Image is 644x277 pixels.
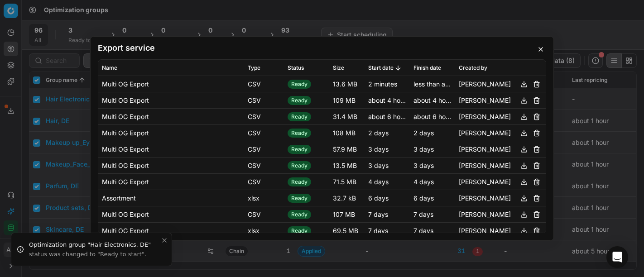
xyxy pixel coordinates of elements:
span: Ready [288,226,311,235]
div: Multi OG Export [102,96,240,105]
span: 2 days [368,129,389,137]
div: CSV [248,80,280,89]
div: xlsx [248,226,280,235]
span: 7 days [413,227,433,234]
span: 6 days [368,194,389,202]
span: about 4 hours [413,96,455,104]
span: Type [248,64,260,72]
div: 108 MB [333,129,361,138]
div: 13.6 MB [333,80,361,89]
div: 107 MB [333,210,361,219]
div: Multi OG Export [102,145,240,154]
div: 31.4 MB [333,112,361,121]
span: about 4 hours [368,96,409,104]
div: 13.5 MB [333,161,361,170]
span: Ready [288,129,311,138]
div: 71.5 MB [333,177,361,186]
div: CSV [248,112,280,121]
span: Status [288,64,304,72]
div: [PERSON_NAME] [459,95,542,106]
div: [PERSON_NAME] [459,193,542,204]
div: Multi OG Export [102,161,240,170]
span: 3 days [413,145,434,153]
div: Assortment [102,194,240,203]
span: 3 days [368,162,389,169]
span: 7 days [368,227,388,234]
span: Ready [288,112,311,121]
span: 4 days [413,178,434,186]
span: 3 days [413,162,434,169]
span: Name [102,64,117,72]
div: CSV [248,96,280,105]
span: Ready [288,177,311,186]
div: [PERSON_NAME] [459,111,542,122]
div: Multi OG Export [102,177,240,186]
div: [PERSON_NAME] [459,128,542,138]
div: [PERSON_NAME] [459,144,542,155]
div: Multi OG Export [102,112,240,121]
div: 32.7 kB [333,194,361,203]
span: 2 days [413,129,434,137]
div: [PERSON_NAME] [459,79,542,90]
div: CSV [248,177,280,186]
span: Ready [288,80,311,89]
div: CSV [248,145,280,154]
div: [PERSON_NAME] [459,225,542,236]
h2: Export service [98,44,546,52]
span: Ready [288,96,311,105]
span: Size [333,64,344,72]
span: 3 days [368,145,389,153]
div: Multi OG Export [102,226,240,235]
span: 4 days [368,178,389,186]
div: CSV [248,210,280,219]
span: 6 days [413,194,434,202]
div: [PERSON_NAME] [459,209,542,220]
div: CSV [248,129,280,138]
span: Ready [288,145,311,154]
span: 7 days [368,210,388,218]
span: about 6 hours [368,113,409,120]
div: 109 MB [333,96,361,105]
span: Created by [459,64,487,72]
span: Finish date [413,64,441,72]
span: 7 days [413,210,433,218]
div: CSV [248,161,280,170]
div: [PERSON_NAME] [459,160,542,171]
span: about 6 hours [413,113,455,120]
div: 69.5 MB [333,226,361,235]
div: 57.9 MB [333,145,361,154]
span: less than a minute [413,80,467,88]
button: Sorted by Start date descending [394,63,403,72]
div: Multi OG Export [102,129,240,138]
span: Start date [368,64,394,72]
span: 2 minutes [368,80,397,88]
div: xlsx [248,194,280,203]
div: [PERSON_NAME] [459,177,542,187]
span: Ready [288,161,311,170]
span: Ready [288,210,311,219]
div: Multi OG Export [102,80,240,89]
div: Multi OG Export [102,210,240,219]
span: Ready [288,194,311,203]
